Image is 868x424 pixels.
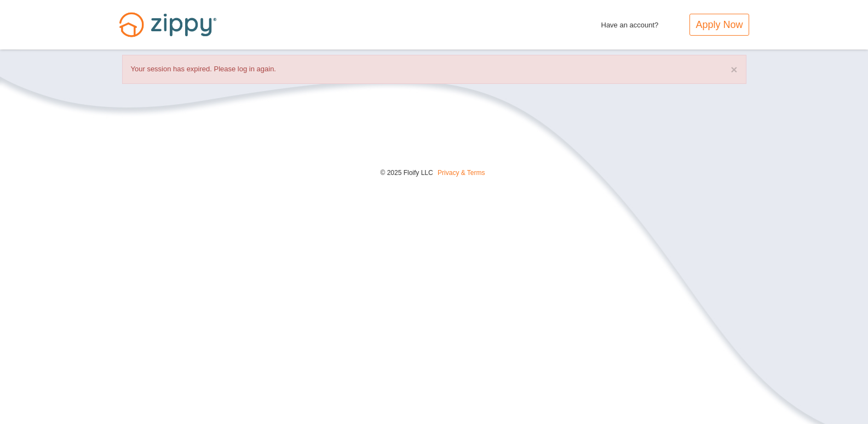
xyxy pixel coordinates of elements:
div: Your session has expired. Please log in again. [122,55,746,84]
span: © 2025 Floify LLC [380,169,433,177]
span: Have an account? [601,14,659,31]
a: Apply Now [689,14,749,36]
a: Privacy & Terms [438,169,485,177]
button: × [731,64,737,75]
